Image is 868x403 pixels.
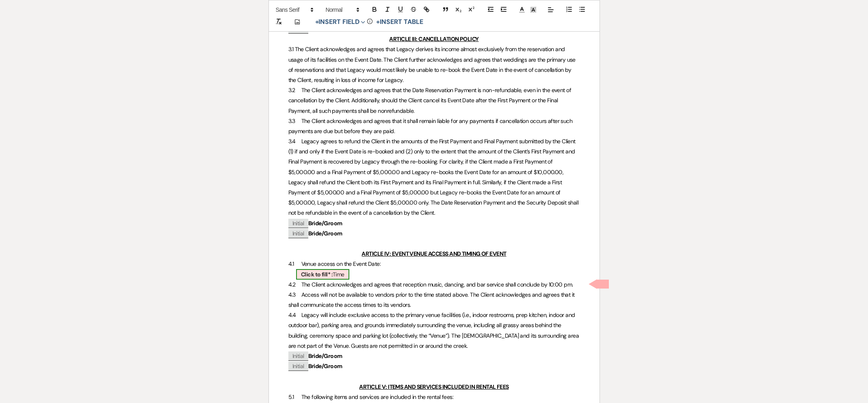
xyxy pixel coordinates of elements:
button: Insert Field [312,17,368,27]
span: 3.4 Legacy agrees to refund the Client in the amounts of the First Payment and Final Payment subm... [288,138,580,216]
span: Initial [288,229,308,238]
u: ARTICLE V: ITEMS AND SERVICES INCLUDED IN RENTAL FEES [359,383,509,390]
span: 4.2 The Client acknowledges and agrees that reception music, dancing, and bar service shall concl... [288,281,544,288]
strong: Bride/Groom [308,352,342,360]
span: 3.2 The Client acknowledges and agrees that the Date Reservation Payment is non-refundable, even ... [288,86,573,114]
span: 3.1 The Client acknowledges and agrees that Legacy derives its income almost exclusively from the... [288,45,577,84]
span: Alignment [545,5,556,15]
span: y 10:00 pm. [544,281,573,288]
button: +Insert Table [373,17,426,27]
span: Time [296,269,349,280]
u: ARTICLE III: CANCELLATION POLICY [389,35,478,43]
span: 4.1 Venue access on the Event Date: [288,260,381,267]
strong: Bride/Groom [308,230,342,237]
strong: Bride/Groom [308,362,342,370]
span: 4.3 Access will not be available to vendors prior to the time stated above. The Client acknowledg... [288,291,576,308]
span: Text Background Color [528,5,539,15]
span: 5.1 The following items and services are included in the rental fees: [288,393,454,401]
span: Text Color [516,5,528,15]
span: Initial [288,351,308,361]
span: 4.4 Legacy will include exclusive access to the primary venue facilities (i.e., indoor restrooms,... [288,311,580,349]
span: Header Formats [322,5,362,15]
strong: Bride/Groom [308,220,342,227]
b: Click to fill* : [301,271,333,278]
span: 3.3 The Client acknowledges and agrees that it shall remain liable for any payments if cancellati... [288,117,574,135]
span: Initial [288,219,308,228]
span: + [376,19,380,25]
span: + [315,19,319,25]
span: Initial [288,362,308,371]
u: ARTICLE IV: EVENT VENUE ACCESS AND TIMING OF EVENT [361,250,506,257]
